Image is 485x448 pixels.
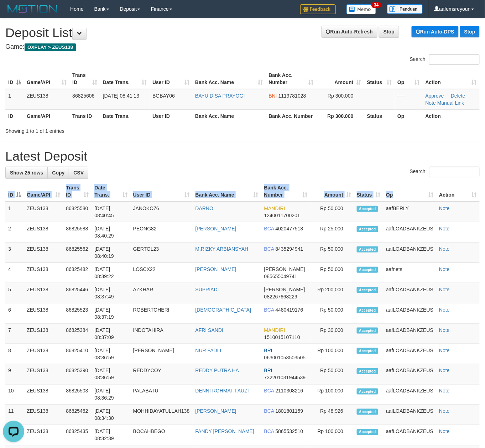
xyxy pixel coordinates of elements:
[322,26,377,38] a: Run Auto-Refresh
[92,425,130,446] td: [DATE] 08:32:39
[264,294,297,299] span: Copy 082267668229 to clipboard
[264,226,274,231] span: BCA
[311,263,354,283] td: Rp 50,000
[72,93,94,99] span: 86825606
[193,181,261,202] th: Bank Acc. Name: activate to sort column ascending
[276,246,303,252] span: Copy 8435294941 to clipboard
[5,385,24,405] td: 10
[5,181,24,202] th: ID: activate to sort column descending
[429,167,480,177] input: Search:
[264,334,300,340] span: Copy 1510015107110 to clipboard
[150,109,192,123] th: User ID
[451,93,465,99] a: Delete
[63,344,92,364] td: 86825410
[264,375,306,381] span: Copy 732201031944539 to clipboard
[264,388,274,394] span: BCA
[69,69,100,89] th: Trans ID: activate to sort column ascending
[130,425,193,446] td: BOCAHBEGO
[412,26,459,37] a: Run Auto-DPS
[195,287,219,292] a: SUPRIADI
[357,328,378,334] span: Accepted
[436,181,480,202] th: Action: activate to sort column ascending
[311,283,354,303] td: Rp 200,000
[311,425,354,446] td: Rp 100,000
[264,368,272,374] span: BRI
[276,388,303,394] span: Copy 2110308216 to clipboard
[3,3,24,24] button: Open LiveChat chat widget
[383,324,436,344] td: aafLOADBANKZEUS
[316,109,364,123] th: Rp 300.000
[311,181,354,202] th: Amount: activate to sort column ascending
[387,4,423,14] img: panduan.png
[130,222,193,243] td: PEONG82
[130,405,193,425] td: MOHHIDAYATULLAH138
[316,69,364,89] th: Amount: activate to sort column ascending
[92,364,130,385] td: [DATE] 08:36:59
[63,303,92,324] td: 86825523
[5,405,24,425] td: 11
[24,283,63,303] td: ZEUS138
[364,109,395,123] th: Status
[423,109,480,123] th: Action
[437,100,464,106] a: Manual Link
[5,89,24,110] td: 1
[311,324,354,344] td: Rp 30,000
[357,429,378,435] span: Accepted
[5,303,24,324] td: 6
[311,303,354,324] td: Rp 50,000
[130,243,193,263] td: GERTOL23
[439,307,450,313] a: Note
[264,274,297,279] span: Copy 085655049741 to clipboard
[10,170,43,176] span: Show 25 rows
[92,263,130,283] td: [DATE] 08:39:22
[24,364,63,385] td: ZEUS138
[24,385,63,405] td: ZEUS138
[383,425,436,446] td: aafLOADBANKZEUS
[269,93,277,99] span: BNI
[276,429,303,434] span: Copy 5865532510 to clipboard
[92,324,130,344] td: [DATE] 08:37:09
[264,327,285,333] span: MANDIRI
[192,109,266,123] th: Bank Acc. Name
[63,222,92,243] td: 86825588
[357,409,378,415] span: Accepted
[130,283,193,303] td: AZKHAR
[63,283,92,303] td: 86825446
[195,408,236,414] a: [PERSON_NAME]
[261,181,311,202] th: Bank Acc. Number: activate to sort column ascending
[264,287,305,292] span: [PERSON_NAME]
[92,283,130,303] td: [DATE] 08:37:49
[5,202,24,222] td: 1
[63,202,92,222] td: 86825580
[264,307,274,313] span: BCA
[357,267,378,273] span: Accepted
[130,344,193,364] td: [PERSON_NAME]
[195,429,254,434] a: FANDY [PERSON_NAME]
[439,368,450,374] a: Note
[152,93,175,99] span: BGBAY06
[278,93,306,99] span: Copy 1119781028 to clipboard
[195,348,221,353] a: NUR FADLI
[439,287,450,292] a: Note
[266,69,316,89] th: Bank Acc. Number: activate to sort column ascending
[264,246,274,252] span: BCA
[5,243,24,263] td: 3
[25,43,76,51] span: OXPLAY > ZEUS138
[264,205,285,211] span: MANDIRI
[92,344,130,364] td: [DATE] 08:36:59
[357,287,378,293] span: Accepted
[439,408,450,414] a: Note
[439,429,450,434] a: Note
[439,388,450,394] a: Note
[100,69,150,89] th: Date Trans.: activate to sort column ascending
[24,243,63,263] td: ZEUS138
[24,405,63,425] td: ZEUS138
[130,385,193,405] td: PALABATU
[5,125,197,135] div: Showing 1 to 1 of 1 entries
[192,69,266,89] th: Bank Acc. Name: activate to sort column ascending
[130,202,193,222] td: JANOKO76
[24,109,69,123] th: Game/API
[24,344,63,364] td: ZEUS138
[357,206,378,212] span: Accepted
[357,389,378,395] span: Accepted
